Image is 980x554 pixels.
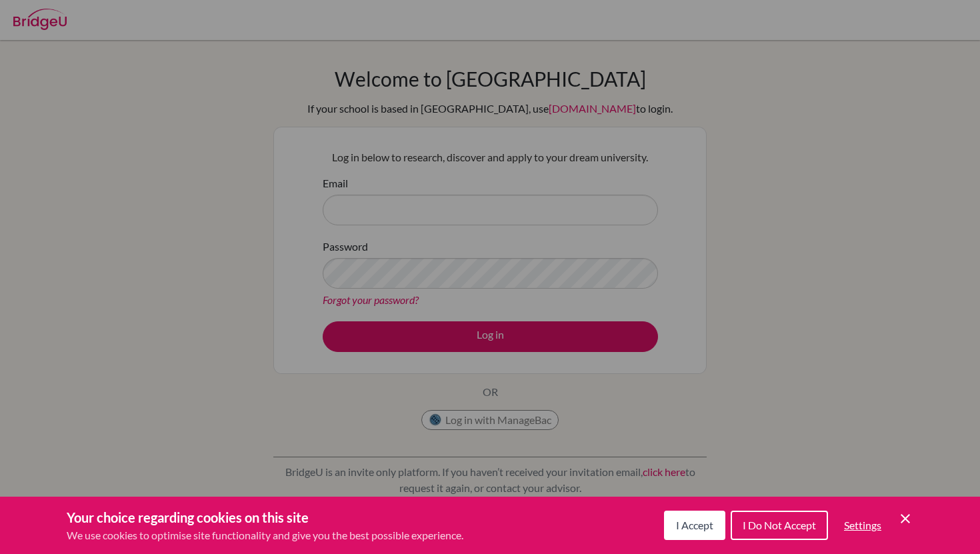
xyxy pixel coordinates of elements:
span: Settings [844,519,881,531]
button: Save and close [897,511,913,527]
button: Settings [833,512,892,539]
button: I Accept [664,511,725,540]
button: I Do Not Accept [731,511,828,540]
span: I Accept [676,519,713,531]
h3: Your choice regarding cookies on this site [67,507,463,527]
p: We use cookies to optimise site functionality and give you the best possible experience. [67,527,463,543]
span: I Do Not Accept [743,519,816,531]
